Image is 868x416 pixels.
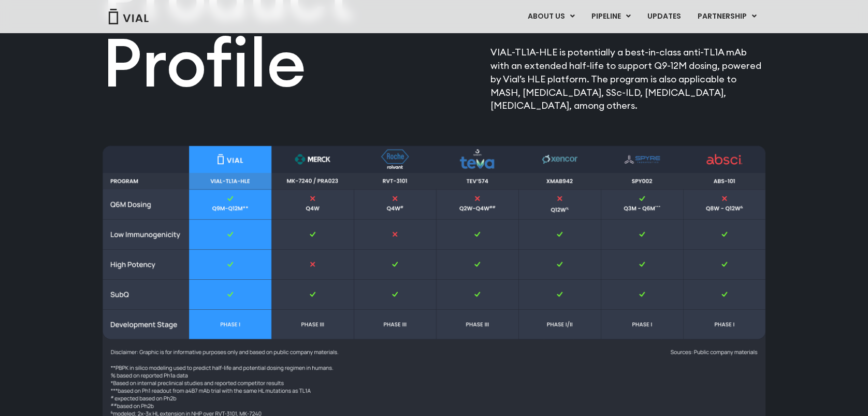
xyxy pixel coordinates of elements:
img: Vial Logo [108,9,149,24]
a: UPDATES [639,8,689,25]
a: ABOUT USMenu Toggle [519,8,583,25]
a: PIPELINEMenu Toggle [583,8,639,25]
a: PARTNERSHIPMenu Toggle [689,8,765,25]
p: VIAL-TL1A-HLE is potentially a best-in-class anti-TL1A mAb with an extended half-life to support ... [490,46,765,112]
